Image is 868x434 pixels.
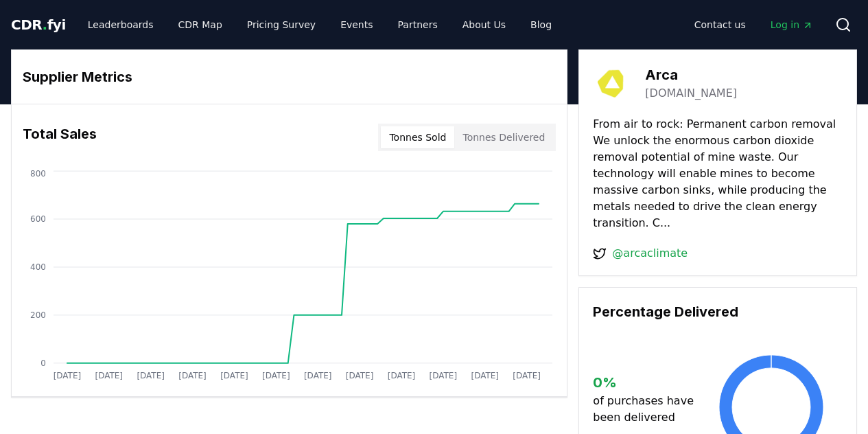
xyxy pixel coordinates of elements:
nav: Main [683,12,824,37]
a: CDR Map [167,12,233,37]
tspan: 400 [30,262,46,272]
tspan: 800 [30,169,46,179]
tspan: [DATE] [262,371,290,380]
h3: Total Sales [23,124,97,151]
tspan: [DATE] [95,371,124,380]
button: Tonnes Sold [381,126,454,148]
tspan: [DATE] [54,371,82,380]
a: Events [329,12,384,37]
tspan: [DATE] [388,371,416,380]
a: Log in [760,12,824,37]
img: Arca-logo [593,64,631,102]
tspan: [DATE] [137,371,165,380]
span: Log in [771,18,813,32]
h3: 0 % [593,372,699,393]
h3: Percentage Delivered [593,301,843,322]
tspan: [DATE] [220,371,248,380]
a: @arcaclimate [612,245,688,262]
tspan: [DATE] [430,371,458,380]
span: CDR fyi [11,16,66,33]
a: Pricing Survey [236,12,327,37]
tspan: [DATE] [304,371,332,380]
span: . [43,16,47,33]
nav: Main [77,12,563,37]
a: Contact us [683,12,757,37]
h3: Supplier Metrics [23,67,556,87]
tspan: [DATE] [178,371,207,380]
a: Blog [519,12,563,37]
tspan: 200 [30,310,46,320]
tspan: 600 [30,214,46,224]
button: Tonnes Delivered [454,126,553,148]
tspan: [DATE] [471,371,500,380]
h3: Arca [645,65,737,85]
a: Leaderboards [77,12,165,37]
a: [DOMAIN_NAME] [645,85,737,102]
tspan: [DATE] [346,371,374,380]
p: of purchases have been delivered [593,393,699,426]
a: CDR.fyi [11,15,66,34]
tspan: 0 [40,358,46,368]
a: Partners [387,12,449,37]
a: About Us [451,12,517,37]
tspan: [DATE] [513,371,541,380]
p: From air to rock: Permanent carbon removal We unlock the enormous carbon dioxide removal potentia... [593,116,843,231]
